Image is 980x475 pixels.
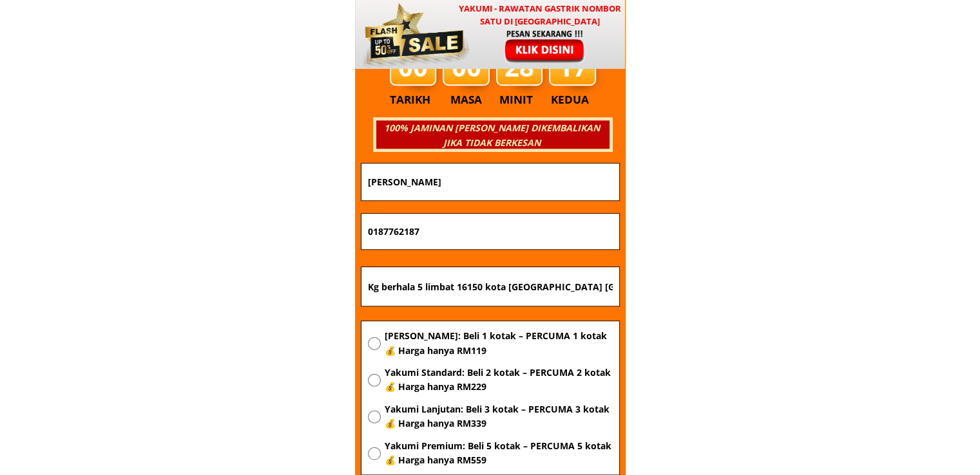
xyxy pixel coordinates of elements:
[445,91,488,109] h3: MASA
[365,267,616,306] input: Alamat
[456,2,624,29] h3: YAKUMI - Rawatan Gastrik Nombor Satu di [GEOGRAPHIC_DATA]
[365,214,616,250] input: Nombor Telefon Bimbit
[365,163,616,200] input: Nama penuh
[499,91,538,109] h3: MINIT
[384,402,612,431] span: Yakumi Lanjutan: Beli 3 kotak – PERCUMA 3 kotak 💰 Harga hanya RM339
[384,329,612,358] span: [PERSON_NAME]: Beli 1 kotak – PERCUMA 1 kotak 💰 Harga hanya RM119
[390,91,444,109] h3: TARIKH
[551,91,593,109] h3: KEDUA
[384,439,612,468] span: Yakumi Premium: Beli 5 kotak – PERCUMA 5 kotak 💰 Harga hanya RM559
[384,366,612,395] span: Yakumi Standard: Beli 2 kotak – PERCUMA 2 kotak 💰 Harga hanya RM229
[374,121,609,150] h3: 100% JAMINAN [PERSON_NAME] DIKEMBALIKAN JIKA TIDAK BERKESAN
